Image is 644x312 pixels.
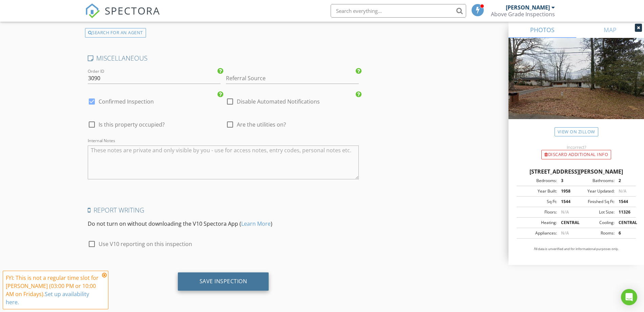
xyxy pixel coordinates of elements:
[331,4,466,18] input: Search everything...
[226,73,359,84] input: Referral Source
[491,11,555,18] div: Above Grade Inspections
[615,199,634,205] div: 1544
[557,199,576,205] div: 1544
[88,54,359,63] h4: MISCELLANEOUS
[576,199,615,205] div: Finished Sq Ft:
[237,98,320,105] label: Disable Automated Notifications
[621,289,637,305] div: Open Intercom Messenger
[519,199,557,205] div: Sq Ft:
[615,220,634,226] div: CENTRAL
[241,220,271,227] a: Learn More
[576,178,615,184] div: Bathrooms:
[576,209,615,215] div: Lot Size:
[6,274,100,306] div: FYI: This is not a regular time slot for [PERSON_NAME] (03:00 PM or 10:00 AM on Fridays).
[615,230,634,236] div: 6
[519,220,557,226] div: Heating:
[576,230,615,236] div: Rooms:
[85,28,146,38] div: SEARCH FOR AN AGENT
[105,3,160,18] span: SPECTORA
[88,220,359,228] p: Do not turn on without downloading the V10 Spectora App ( )
[576,188,615,194] div: Year Updated:
[200,278,247,285] div: Save Inspection
[517,247,636,251] p: All data is unverified and for informational purposes only.
[99,241,192,247] label: Use V10 reporting on this inspection
[519,209,557,215] div: Floors:
[615,209,634,215] div: 11326
[237,121,286,128] span: Are the utilities on?
[615,178,634,184] div: 2
[508,22,576,38] a: PHOTOS
[557,178,576,184] div: 3
[85,3,100,18] img: The Best Home Inspection Software - Spectora
[88,146,359,179] textarea: Internal Notes
[619,188,626,194] span: N/A
[555,127,598,136] a: View on Zillow
[519,188,557,194] div: Year Built:
[99,121,165,128] span: Is this property occupied?
[99,98,154,105] label: Confirmed Inspection
[541,150,611,159] div: Discard Additional info
[508,144,644,150] div: Incorrect?
[85,9,160,23] a: SPECTORA
[557,188,576,194] div: 1958
[517,168,636,176] div: [STREET_ADDRESS][PERSON_NAME]
[576,220,615,226] div: Cooling:
[506,4,550,11] div: [PERSON_NAME]
[557,220,576,226] div: CENTRAL
[6,290,89,306] a: Set up availability here.
[508,38,644,135] img: streetview
[519,230,557,236] div: Appliances:
[561,230,569,236] span: N/A
[88,206,359,215] h4: Report Writing
[576,22,644,38] a: MAP
[519,178,557,184] div: Bedrooms:
[561,209,569,215] span: N/A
